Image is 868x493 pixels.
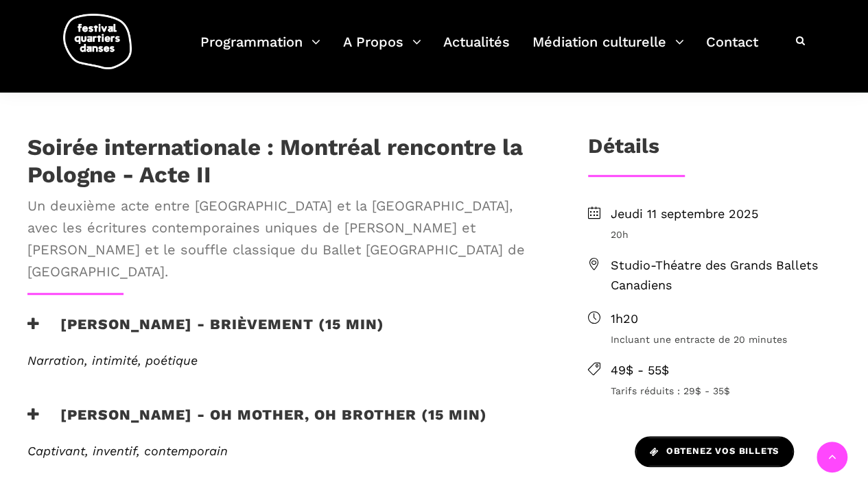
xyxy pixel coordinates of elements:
[588,134,659,168] h3: Détails
[27,134,543,188] h1: Soirée internationale : Montréal rencontre la Pologne - Acte II
[63,14,132,69] img: logo-fqd-med
[706,30,758,71] a: Contact
[343,30,421,71] a: A Propos
[27,406,487,440] h3: [PERSON_NAME] - Oh mother, oh brother (15 min)
[611,227,841,242] span: 20h
[650,444,779,459] span: Obtenez vos billets
[200,30,320,71] a: Programmation
[27,315,384,350] h3: [PERSON_NAME] - Brièvement (15 min)
[611,256,841,296] span: Studio-Théatre des Grands Ballets Canadiens
[27,195,543,282] span: Un deuxième acte entre [GEOGRAPHIC_DATA] et la [GEOGRAPHIC_DATA], avec les écritures contemporain...
[611,309,841,329] span: 1h20
[611,204,841,224] span: Jeudi 11 septembre 2025
[611,332,841,347] span: Incluant une entracte de 20 minutes
[611,383,841,398] span: Tarifs réduits : 29$ - 35$
[27,353,198,368] span: Narration, intimité, poétique
[532,30,684,71] a: Médiation culturelle
[635,436,794,467] a: Obtenez vos billets
[611,361,841,381] span: 49$ - 55$
[443,30,510,71] a: Actualités
[27,444,228,458] em: Captivant, inventif, contemporain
